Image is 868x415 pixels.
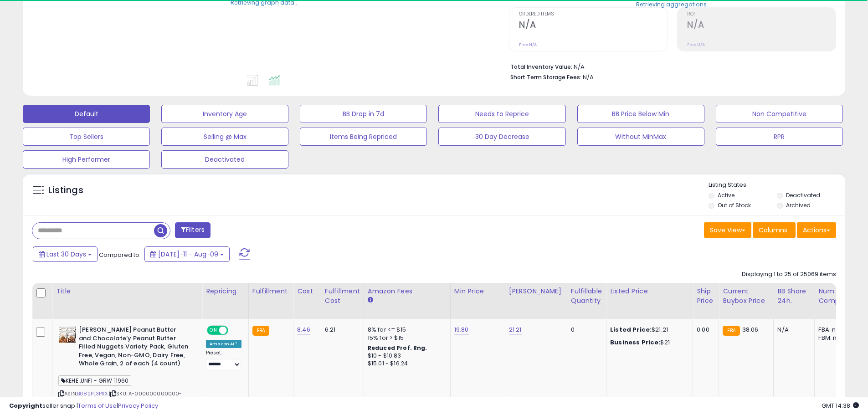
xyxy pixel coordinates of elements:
div: Min Price [454,287,501,296]
div: Cost [297,287,317,296]
button: Selling @ Max [161,128,288,146]
span: Columns [759,225,787,235]
button: BB Price Below Min [577,105,704,123]
button: Deactivated [161,150,288,169]
span: KEHE ,UNFI - GRW 11960 [58,375,131,386]
button: Last 30 Days [33,246,98,262]
button: Columns [753,222,796,238]
div: BB Share 24h. [777,287,811,306]
div: Preset: [206,350,241,370]
div: Fulfillable Quantity [571,287,602,306]
div: Listed Price [610,287,689,296]
a: Terms of Use [78,401,117,410]
div: $21.21 [610,326,686,334]
a: 8.46 [297,325,310,334]
button: RPR [716,128,843,146]
div: 0.00 [697,326,712,334]
span: Last 30 Days [46,250,86,259]
button: Default [23,105,150,123]
div: N/A [777,326,807,334]
div: Amazon AI * [206,340,241,348]
p: Listing States: [709,181,845,190]
button: Actions [797,222,836,238]
div: 15% for > $15 [368,334,443,342]
span: 38.06 [742,325,759,334]
b: Listed Price: [610,325,652,334]
a: Privacy Policy [118,401,158,410]
small: FBA [723,326,740,336]
label: Out of Stock [718,201,751,209]
button: Without MinMax [577,128,704,146]
div: Displaying 1 to 25 of 25069 items [742,270,836,279]
button: BB Drop in 7d [300,105,427,123]
button: Save View [704,222,751,238]
img: 5110feZtyfL._SL40_.jpg [58,326,77,344]
a: 19.80 [454,325,469,334]
div: Current Buybox Price [723,287,770,306]
span: 2025-09-9 14:38 GMT [822,401,859,410]
button: Non Competitive [716,105,843,123]
div: Repricing [206,287,245,296]
small: FBA [252,326,269,336]
button: Items Being Repriced [300,128,427,146]
div: 0 [571,326,599,334]
label: Active [718,191,734,199]
span: [DATE]-11 - Aug-09 [158,250,218,259]
button: High Performer [23,150,150,169]
div: $15.01 - $16.24 [368,360,443,368]
button: Filters [175,222,211,238]
button: Needs to Reprice [438,105,565,123]
span: Compared to: [99,251,141,259]
div: $10 - $10.83 [368,352,443,360]
div: Title [56,287,198,296]
div: $21 [610,338,686,347]
div: [PERSON_NAME] [509,287,563,296]
div: Fulfillment [252,287,289,296]
div: Ship Price [697,287,715,306]
span: OFF [227,327,241,334]
div: Fulfillment Cost [325,287,360,306]
label: Deactivated [786,191,820,199]
div: FBM: n/a [818,334,848,342]
div: 6.21 [325,326,357,334]
button: Inventory Age [161,105,288,123]
a: 21.21 [509,325,522,334]
div: Num of Comp. [818,287,852,306]
button: 30 Day Decrease [438,128,565,146]
b: Business Price: [610,338,660,347]
div: seller snap | | [9,402,158,410]
button: Top Sellers [23,128,150,146]
div: Amazon Fees [368,287,447,296]
b: Reduced Prof. Rng. [368,344,427,352]
label: Archived [786,201,811,209]
span: ON [208,327,219,334]
h5: Listings [48,184,83,197]
strong: Copyright [9,401,42,410]
div: 8% for <= $15 [368,326,443,334]
div: FBA: n/a [818,326,848,334]
button: [DATE]-11 - Aug-09 [144,246,230,262]
b: [PERSON_NAME] Peanut Butter and Chocolate'y Peanut Butter Filled Nuggets Variety Pack, Gluten Fre... [79,326,190,370]
small: Amazon Fees. [368,296,373,304]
